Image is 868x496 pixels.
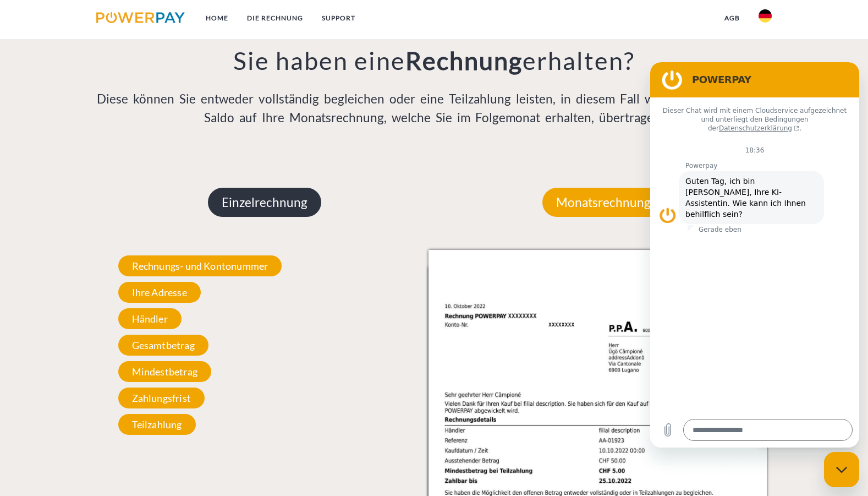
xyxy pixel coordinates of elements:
img: de [759,9,772,23]
a: DIE RECHNUNG [238,8,312,28]
span: Händler [118,308,182,329]
iframe: Messaging-Fenster [650,62,859,448]
img: logo-powerpay.svg [96,12,185,23]
span: Zahlungsfrist [118,388,205,408]
p: Monatsrechnung [542,188,664,217]
p: Einzelrechnung [208,188,321,217]
span: Mindestbetrag [118,361,211,382]
span: Gesamtbetrag [118,335,208,356]
h3: Sie haben eine erhalten? [96,45,772,76]
b: Rechnung [405,46,523,75]
a: agb [715,8,749,28]
p: Diese können Sie entweder vollständig begleichen oder eine Teilzahlung leisten, in diesem Fall wi... [96,90,772,127]
a: Home [196,8,238,28]
span: Teilzahlung [118,414,196,435]
span: Rechnungs- und Kontonummer [118,255,282,276]
iframe: Schaltfläche zum Öffnen des Messaging-Fensters; Konversation läuft [824,452,859,487]
a: SUPPORT [312,8,365,28]
span: Ihre Adresse [118,282,201,303]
